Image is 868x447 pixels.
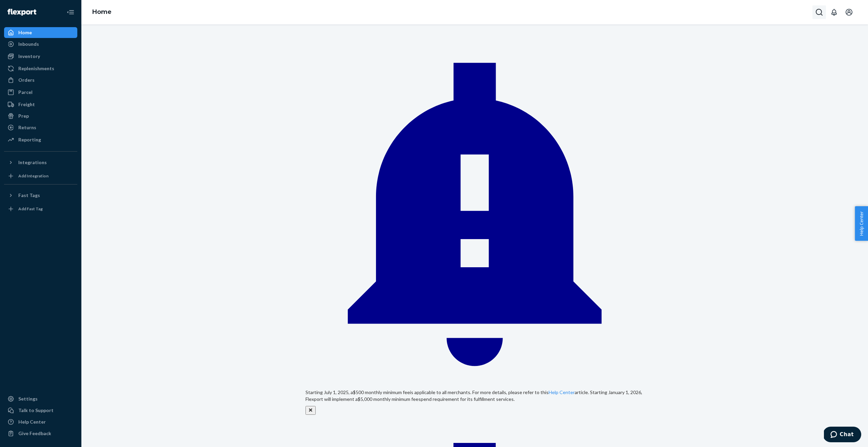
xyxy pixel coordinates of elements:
a: Settings [4,393,77,404]
a: Help Center [549,389,575,395]
a: Replenishments [4,63,77,74]
a: Prep [4,111,77,121]
a: Inventory [4,51,77,62]
div: Returns [18,124,36,131]
button: Open Search Box [812,5,826,19]
a: Home [4,27,77,38]
div: Integrations [18,159,47,166]
a: Orders [4,75,77,85]
div: Replenishments [18,65,54,72]
div: Give Feedback [18,430,51,437]
div: Prep [18,113,29,119]
div: Help Center [18,419,46,425]
a: Parcel [4,87,77,98]
div: Orders [18,77,35,83]
div: Home [18,29,32,36]
a: Freight [4,99,77,110]
div: Parcel [18,89,33,96]
a: Inbounds [4,39,77,50]
a: Add Integration [4,171,77,181]
a: Reporting [4,134,77,145]
button: Close Navigation [64,5,77,19]
button: Integrations [4,157,77,168]
div: Settings [18,395,38,402]
div: Freight [18,101,35,108]
button: Help Center [855,206,868,241]
div: Inventory [18,53,40,60]
a: Add Fast Tag [4,203,77,214]
div: Add Fast Tag [18,206,43,212]
a: Help Center [4,416,77,427]
a: Home [92,8,112,16]
button: Talk to Support [4,405,77,416]
div: Talk to Support [18,407,54,414]
div: Reporting [18,136,41,143]
img: Flexport logo [7,9,36,16]
button: Open account menu [842,5,856,19]
span: $5,000 monthly minimum fee [358,396,418,402]
button: Close [305,406,316,415]
div: Add Integration [18,173,48,179]
button: Fast Tags [4,190,77,201]
ol: breadcrumbs [87,2,117,22]
button: Open notifications [827,5,841,19]
iframe: Opens a widget where you can chat to one of our agents [824,427,861,444]
span: $500 monthly minimum fee [353,389,410,395]
p: Starting July 1, 2025, a is applicable to all merchants. For more details, please refer to this a... [305,389,644,403]
div: Fast Tags [18,192,40,199]
button: Give Feedback [4,428,77,439]
a: Returns [4,122,77,133]
div: Inbounds [18,41,39,47]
